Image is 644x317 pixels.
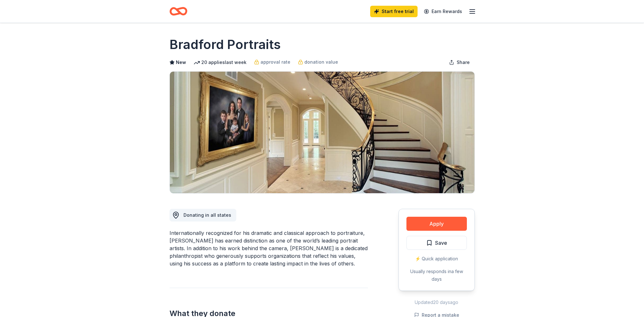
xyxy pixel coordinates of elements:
[260,58,290,66] span: approval rate
[406,236,467,250] button: Save
[298,58,338,66] a: donation value
[254,58,290,66] a: approval rate
[420,6,466,17] a: Earn Rewards
[170,229,368,267] div: Internationally recognized for his dramatic and classical approach to portraiture, [PERSON_NAME] ...
[398,299,475,306] div: Updated 20 days ago
[170,72,474,193] img: Image for Bradford Portraits
[406,255,467,263] div: ⚡️ Quick application
[184,212,231,218] span: Donating in all states
[457,59,470,66] span: Share
[170,4,187,19] a: Home
[370,6,418,17] a: Start free trial
[444,56,475,69] button: Share
[170,36,281,53] h1: Bradford Portraits
[406,268,467,283] div: Usually responds in a few days
[435,239,447,247] span: Save
[176,59,186,66] span: New
[406,217,467,231] button: Apply
[304,58,338,66] span: donation value
[194,59,246,66] div: 20 applies last week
